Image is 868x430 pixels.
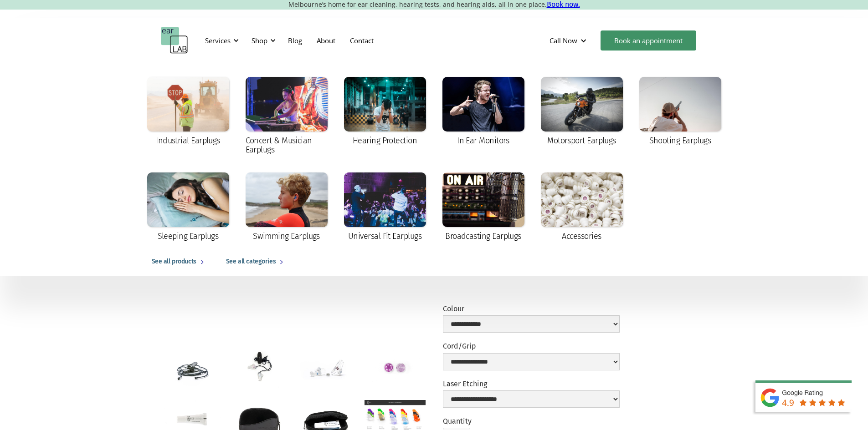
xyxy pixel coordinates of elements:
[353,136,417,145] div: Hearing Protection
[348,232,421,241] div: Universal Fit Earplugs
[536,72,627,152] a: Motorsport Earplugs
[542,27,596,54] div: Call Now
[365,348,425,388] a: open lightbox
[635,72,726,152] a: Shooting Earplugs
[443,379,620,388] label: Laser Etching
[547,136,616,145] div: Motorsport Earplugs
[445,232,521,241] div: Broadcasting Earplugs
[253,232,320,241] div: Swimming Earplugs
[158,232,219,241] div: Sleeping Earplugs
[217,247,296,276] a: See all categories
[143,168,234,247] a: Sleeping Earplugs
[443,342,620,350] label: Cord/Grip
[143,247,217,276] a: See all products
[457,136,509,145] div: In Ear Monitors
[443,304,620,313] label: Colour
[309,27,343,54] a: About
[562,232,601,241] div: Accessories
[601,30,696,51] a: Book an appointment
[226,256,276,267] div: See all categories
[156,136,220,145] div: Industrial Earplugs
[241,168,332,247] a: Swimming Earplugs
[443,417,472,425] label: Quantity
[143,72,234,152] a: Industrial Earplugs
[438,72,529,152] a: In Ear Monitors
[343,27,381,54] a: Contact
[438,168,529,247] a: Broadcasting Earplugs
[246,27,278,54] div: Shop
[200,27,241,54] div: Services
[229,348,289,388] a: open lightbox
[252,36,267,45] div: Shop
[281,27,309,54] a: Blog
[297,348,357,392] a: open lightbox
[205,36,231,45] div: Services
[161,348,221,393] a: open lightbox
[550,36,577,45] div: Call Now
[536,168,627,247] a: Accessories
[246,136,328,154] div: Concert & Musician Earplugs
[241,72,332,161] a: Concert & Musician Earplugs
[339,168,431,247] a: Universal Fit Earplugs
[649,136,711,145] div: Shooting Earplugs
[339,72,431,152] a: Hearing Protection
[152,256,196,267] div: See all products
[161,27,188,54] a: home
